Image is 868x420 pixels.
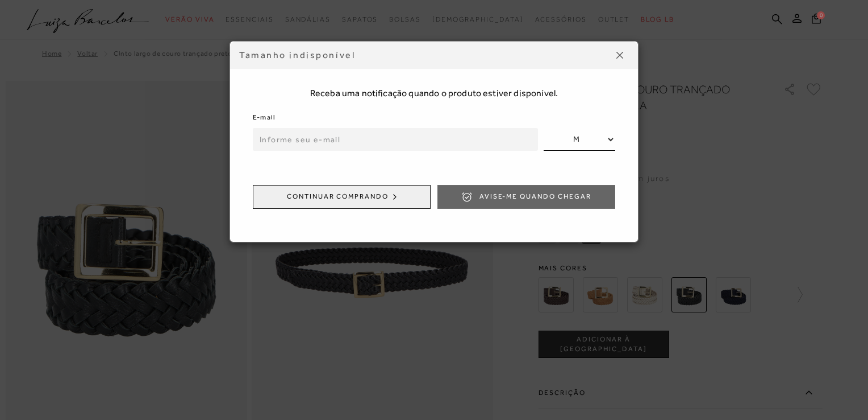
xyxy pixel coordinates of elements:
[239,49,611,61] div: Tamanho indisponível
[616,52,623,59] img: icon-close.png
[253,87,615,100] span: Receba uma notificação quando o produto estiver disponível.
[479,192,591,201] span: Avise-me quando chegar
[253,128,538,151] input: Informe seu e-mail
[253,185,431,209] button: Continuar comprando
[253,112,276,123] label: E-mail
[437,185,615,209] button: Avise-me quando chegar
